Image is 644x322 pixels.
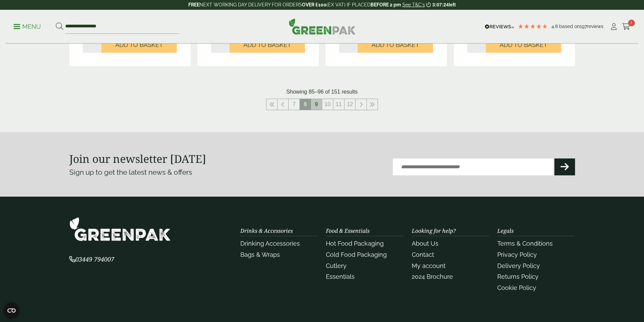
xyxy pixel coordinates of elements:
span: 3:07:24 [432,2,449,7]
a: See T&C's [402,2,425,7]
a: 11 [333,99,344,110]
a: Returns Policy [497,273,539,280]
button: Add to Basket [358,36,433,53]
a: About Us [412,240,438,247]
i: My Account [610,23,618,30]
span: reviews [587,24,603,29]
span: Add to Basket [372,41,419,49]
a: 9 [311,99,322,110]
a: 1 [622,22,630,32]
img: REVIEWS.io [485,24,514,29]
span: 197 [580,24,587,29]
a: Drinking Accessories [240,240,300,247]
img: GreenPak Supplies [289,18,356,34]
p: Showing 85–96 of 151 results [286,88,358,96]
a: 12 [344,99,355,110]
span: 1 [628,20,635,26]
a: 03449 794007 [69,256,114,263]
span: 4.8 [551,24,559,29]
a: Cookie Policy [497,284,536,291]
span: Based on [559,24,580,29]
button: Add to Basket [230,36,305,53]
div: 4.79 Stars [518,23,548,29]
strong: FREE [188,2,199,7]
a: Privacy Policy [497,251,537,258]
span: Add to Basket [500,41,547,49]
a: Cutlery [326,262,347,269]
button: Open CMP widget [3,302,20,319]
a: Bags & Wraps [240,251,280,258]
p: Sign up to get the latest news & offers [69,167,297,178]
span: 03449 794007 [69,255,114,263]
img: GreenPak Supplies [69,217,171,242]
a: 2024 Brochure [412,273,453,280]
p: Menu [14,23,41,31]
button: Add to Basket [101,36,177,53]
a: Menu [14,23,41,29]
a: My account [412,262,446,269]
button: Add to Basket [486,36,561,53]
a: Delivery Policy [497,262,540,269]
a: 7 [289,99,300,110]
strong: OVER £100 [302,2,327,7]
a: Hot Food Packaging [326,240,384,247]
a: Contact [412,251,434,258]
i: Cart [622,23,630,30]
span: Add to Basket [243,41,291,49]
span: 8 [300,99,311,110]
span: Add to Basket [115,41,163,49]
a: Terms & Conditions [497,240,553,247]
span: left [449,2,456,7]
a: 10 [322,99,333,110]
a: Cold Food Packaging [326,251,387,258]
strong: BEFORE 2 pm [371,2,401,7]
a: Essentials [326,273,355,280]
strong: Join our newsletter [DATE] [69,151,206,166]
